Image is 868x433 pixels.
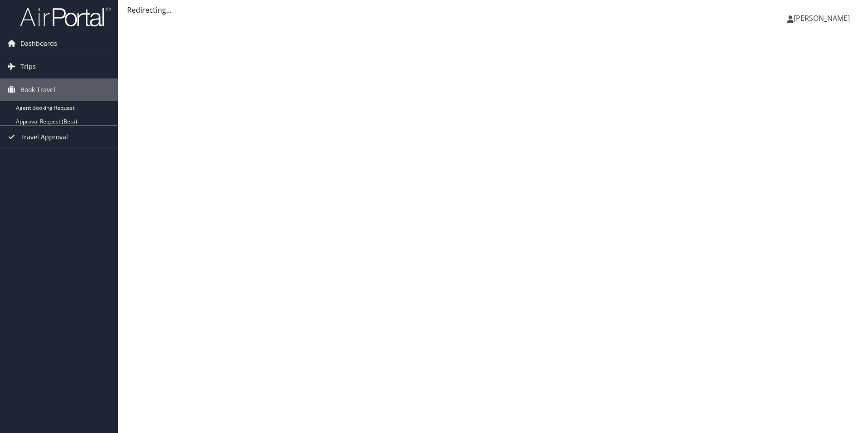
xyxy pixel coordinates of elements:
[20,55,36,78] span: Trips
[20,32,57,55] span: Dashboards
[127,5,859,15] div: Redirecting...
[794,13,850,23] span: [PERSON_NAME]
[20,126,68,148] span: Travel Approval
[20,6,111,27] img: airportal-logo.png
[787,5,859,32] a: [PERSON_NAME]
[20,79,55,101] span: Book Travel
